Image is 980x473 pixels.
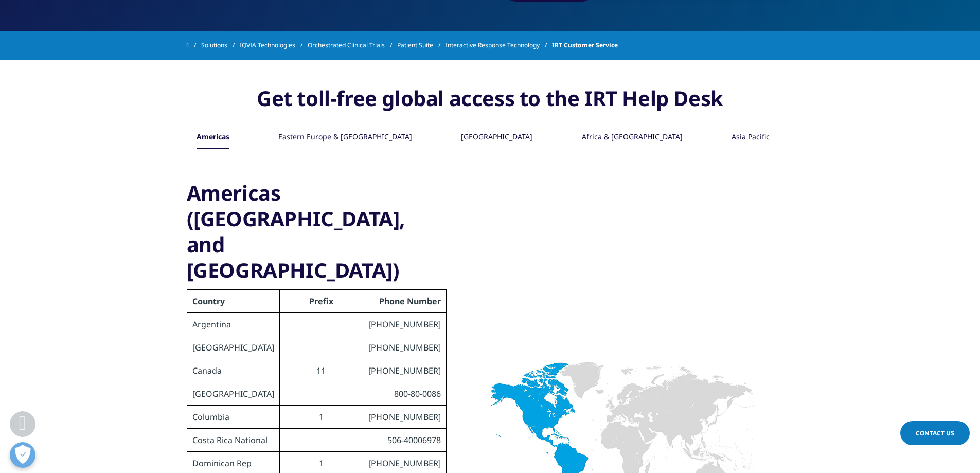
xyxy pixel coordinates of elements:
a: Orchestrated Clinical Trials [308,36,397,55]
button: Africa & [GEOGRAPHIC_DATA] [580,127,683,149]
button: Asia Pacific [730,127,770,149]
a: Contact Us [900,421,970,445]
h3: Get toll-free global access to the IRT Help Desk [187,85,794,127]
a: Interactive Response Technology [446,36,552,55]
td: Costa Rica National [187,429,279,452]
td: [PHONE_NUMBER] [363,406,446,429]
div: Americas [197,127,229,149]
td: Canada [187,359,279,382]
a: Patient Suite [397,36,446,55]
td: [PHONE_NUMBER] [363,313,446,336]
div: Asia Pacific [732,127,770,149]
a: Solutions [201,36,240,55]
button: 개방형 기본 설정 [10,442,35,468]
td: 11 [279,359,363,382]
td: Argentina [187,313,279,336]
a: IQVIA Technologies [240,36,308,55]
th: Phone Number [363,290,446,313]
div: Eastern Europe & [GEOGRAPHIC_DATA] [278,127,412,149]
td: 1 [279,406,363,429]
h3: Americas ([GEOGRAPHIC_DATA], and [GEOGRAPHIC_DATA]) [187,180,436,283]
th: Country [187,290,279,313]
td: Columbia [187,406,279,429]
span: Contact Us [916,429,954,437]
div: [GEOGRAPHIC_DATA] [461,127,532,149]
span: IRT Customer Service [552,36,618,55]
th: Prefix [279,290,363,313]
td: 506-40006978 [363,429,446,452]
td: [PHONE_NUMBER] [363,359,446,382]
div: Africa & [GEOGRAPHIC_DATA] [582,127,683,149]
td: [PHONE_NUMBER] [363,336,446,359]
td: 800-80-0086 [363,382,446,406]
td: [GEOGRAPHIC_DATA] [187,336,279,359]
button: Eastern Europe & [GEOGRAPHIC_DATA] [277,127,412,149]
button: Americas [195,127,229,149]
button: [GEOGRAPHIC_DATA] [459,127,532,149]
td: [GEOGRAPHIC_DATA] [187,382,279,406]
